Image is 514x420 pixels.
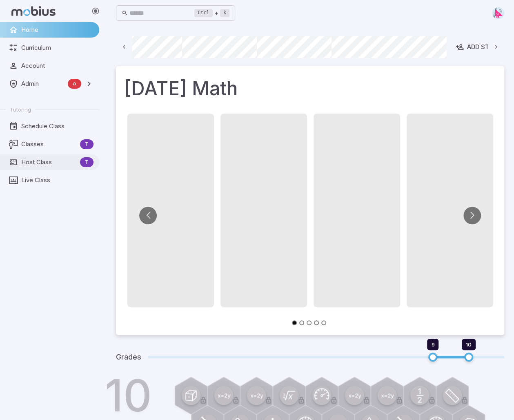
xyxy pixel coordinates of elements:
[21,176,93,185] span: Live Class
[105,373,152,418] h1: 10
[21,79,65,88] span: Admin
[321,320,326,325] button: Go to slide 5
[194,8,229,18] div: +
[21,122,93,131] span: Schedule Class
[456,42,510,51] div: Add Student
[466,341,472,348] span: 10
[80,140,93,148] span: T
[21,43,93,52] span: Curriculum
[194,9,213,17] kbd: Ctrl
[21,61,93,70] span: Account
[292,320,297,325] button: Go to slide 1
[10,106,31,113] span: Tutoring
[21,25,93,34] span: Home
[21,158,77,167] span: Host Class
[314,320,319,325] button: Go to slide 4
[139,207,157,224] button: Go to previous slide
[124,74,496,102] h1: [DATE] Math
[68,80,81,88] span: A
[80,158,93,166] span: T
[463,207,481,224] button: Go to next slide
[21,140,77,149] span: Classes
[431,341,434,348] span: 9
[307,320,312,325] button: Go to slide 3
[116,351,141,363] h5: Grades
[220,9,229,17] kbd: k
[299,320,304,325] button: Go to slide 2
[492,7,504,19] img: right-triangle.svg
